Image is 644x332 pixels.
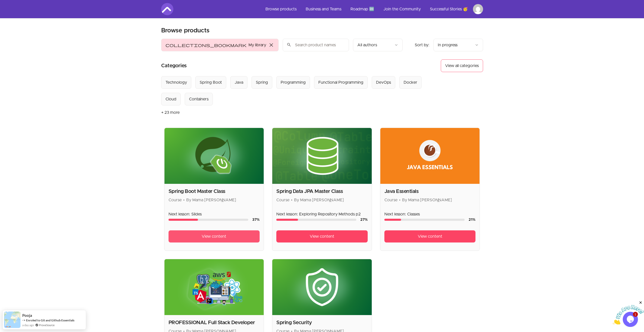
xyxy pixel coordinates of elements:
[161,27,210,35] h1: Browse products
[272,128,372,184] img: Product image for Spring Data JPA Master Class
[384,219,465,221] div: Course progress
[294,198,344,202] span: By Mama [PERSON_NAME]
[272,259,372,315] img: Product image for Spring Security
[360,218,368,222] span: 27 %
[276,188,368,195] h2: Spring Data JPA Master Class
[473,4,483,14] img: Profile image for Kyle Guerrero
[22,313,32,318] span: Pooja
[433,39,483,51] button: Product sort options
[169,219,248,221] div: Course progress
[169,319,260,326] h2: PROFESSIONAL Full Stack Developer
[469,218,475,222] span: 21 %
[256,79,268,85] div: Spring
[183,198,185,202] span: •
[165,96,176,102] div: Cloud
[261,3,301,15] a: Browse products
[261,3,483,15] nav: Main
[384,188,476,195] h2: Java Essentials
[276,319,368,326] h2: Spring Security
[164,259,264,315] img: Product image for PROFESSIONAL Full Stack Developer
[376,79,391,85] div: DevOps
[22,323,34,327] span: a day ago
[189,96,209,102] div: Containers
[415,43,429,47] span: Sort by:
[353,39,403,51] button: Filter by author
[161,39,279,51] button: Filter by My library
[161,59,187,72] h2: Categories
[161,3,173,15] img: Amigoscode logo
[310,233,334,239] span: View content
[165,42,246,48] span: collections_bookmark
[384,198,398,202] span: Course
[384,230,476,242] a: View content
[164,128,264,184] img: Product image for Spring Boot Master Class
[39,323,55,327] a: ProveSource
[22,318,26,322] span: ->
[283,39,349,51] input: Search product names
[346,3,378,15] a: Roadmap 🆕
[268,42,274,48] span: close
[399,198,401,202] span: •
[252,218,260,222] span: 37 %
[169,198,182,202] span: Course
[379,3,425,15] a: Join the Community
[276,198,289,202] span: Course
[418,233,442,239] span: View content
[202,233,226,239] span: View content
[291,198,293,202] span: •
[384,211,476,217] p: Next lesson: Classes
[169,211,260,217] p: Next lesson: Slides
[404,79,417,85] div: Docker
[235,79,243,85] div: Java
[287,41,291,48] span: search
[200,79,222,85] div: Spring Boot
[281,79,306,85] div: Programming
[402,198,452,202] span: By Mama [PERSON_NAME]
[426,3,472,15] a: Successful Stories 🥳
[26,318,74,322] a: Enroled to Git and Github Essentials
[4,312,20,328] img: provesource social proof notification image
[276,219,356,221] div: Course progress
[276,230,368,242] a: View content
[161,105,180,120] button: + 23 more
[169,188,260,195] h2: Spring Boot Master Class
[380,128,480,184] img: Product image for Java Essentials
[169,230,260,242] a: View content
[186,198,236,202] span: By Mama [PERSON_NAME]
[441,59,483,72] button: View all categories
[318,79,363,85] div: Functional Programming
[165,79,187,85] div: Technology
[276,211,368,217] p: Next lesson: Exploring Repository Methods p2
[613,300,644,324] iframe: chat widget
[302,3,345,15] a: Business and Teams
